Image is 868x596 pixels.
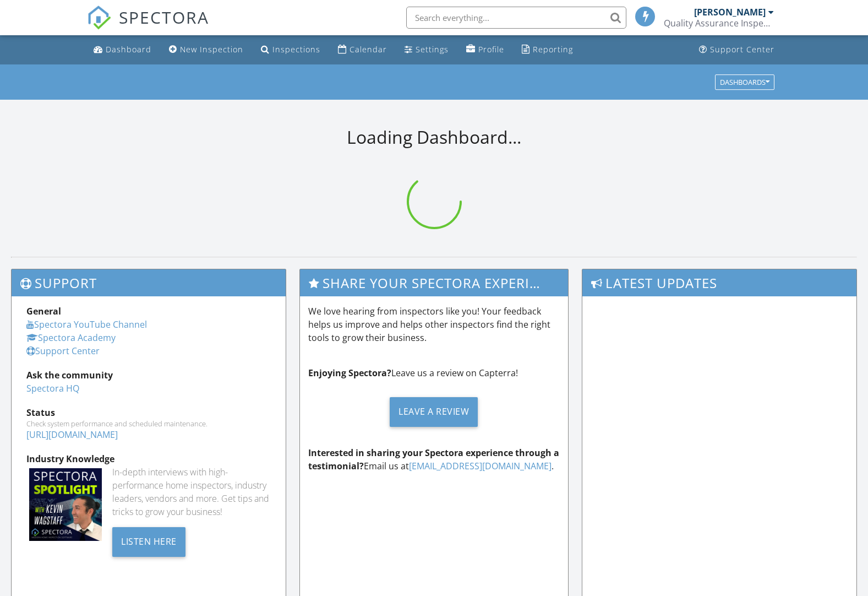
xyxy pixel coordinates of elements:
[720,78,769,86] div: Dashboards
[29,468,102,541] img: Spectoraspolightmain
[695,40,779,60] a: Support Center
[87,15,209,38] a: SPECTORA
[409,460,552,472] a: [EMAIL_ADDRESS][DOMAIN_NAME]
[308,367,391,379] strong: Enjoying Spectora?
[308,447,559,472] strong: Interested in sharing your Spectora experience through a testimonial?
[26,345,100,357] a: Support Center
[87,6,111,30] img: The Best Home Inspection Software - Spectora
[478,44,504,55] div: Profile
[308,305,559,344] p: We love hearing from inspectors like you! Your feedback helps us improve and helps other inspecto...
[416,44,449,55] div: Settings
[664,18,774,29] div: Quality Assurance Inspections LLC.
[308,388,559,435] a: Leave a Review
[272,44,320,55] div: Inspections
[710,44,774,55] div: Support Center
[112,535,185,547] a: Listen Here
[400,40,453,60] a: Settings
[334,40,391,60] a: Calendar
[26,406,271,419] div: Status
[715,74,774,90] button: Dashboards
[308,446,559,473] p: Email us at .
[350,44,387,55] div: Calendar
[406,7,626,29] input: Search everything...
[308,366,559,380] p: Leave us a review on Capterra!
[26,419,271,428] div: Check system performance and scheduled maintenance.
[26,305,61,317] strong: General
[26,332,116,344] a: Spectora Academy
[12,269,286,296] h3: Support
[26,452,271,465] div: Industry Knowledge
[256,40,325,60] a: Inspections
[582,269,856,296] h3: Latest Updates
[180,44,243,55] div: New Inspection
[517,40,577,60] a: Reporting
[112,527,185,557] div: Listen Here
[89,40,156,60] a: Dashboard
[119,6,209,29] span: SPECTORA
[26,369,271,382] div: Ask the community
[462,40,509,60] a: Profile
[26,318,147,330] a: Spectora YouTube Channel
[390,397,478,427] div: Leave a Review
[694,7,766,18] div: [PERSON_NAME]
[26,429,118,441] a: [URL][DOMAIN_NAME]
[165,40,248,60] a: New Inspection
[106,44,151,55] div: Dashboard
[26,382,79,394] a: Spectora HQ
[533,44,573,55] div: Reporting
[112,465,271,518] div: In-depth interviews with high-performance home inspectors, industry leaders, vendors and more. Ge...
[300,269,567,296] h3: Share Your Spectora Experience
